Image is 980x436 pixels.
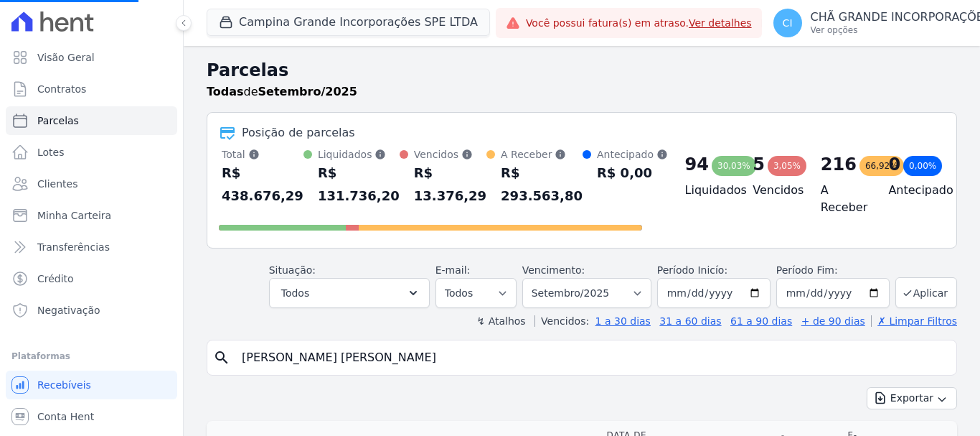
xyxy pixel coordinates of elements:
a: ✗ Limpar Filtros [871,315,957,327]
span: Crédito [37,272,74,286]
i: search [213,349,230,366]
div: 216 [821,153,857,176]
a: Clientes [6,170,177,198]
label: Período Inicío: [657,264,727,276]
a: Negativação [6,296,177,325]
span: Minha Carteira [37,208,111,223]
label: Período Fim: [776,263,890,278]
label: Vencidos: [534,315,589,327]
div: R$ 293.563,80 [501,162,583,208]
a: Minha Carteira [6,201,177,230]
div: Posição de parcelas [242,124,355,142]
a: Transferências [6,233,177,261]
input: Buscar por nome do lote ou do cliente [233,343,951,372]
span: Lotes [37,145,65,159]
span: CI [783,18,793,28]
span: Clientes [37,177,77,191]
span: Transferências [37,240,110,254]
div: 94 [685,153,709,176]
button: Exportar [867,387,957,409]
p: de [207,83,357,101]
div: R$ 0,00 [597,162,668,185]
div: 0,00% [903,156,942,176]
div: Liquidados [318,147,400,162]
div: Vencidos [414,147,486,162]
button: Todos [269,278,430,308]
div: 66,92% [859,156,904,176]
h4: Antecipado [888,182,933,199]
button: Campina Grande Incorporações SPE LTDA [207,9,490,36]
h2: Parcelas [207,57,957,83]
a: Recebíveis [6,371,177,399]
span: Contratos [37,82,86,96]
label: E-mail: [435,264,471,276]
div: 30,03% [712,156,756,176]
span: Negativação [37,303,100,317]
div: 3,05% [768,156,806,176]
label: Situação: [269,264,316,276]
a: 31 a 60 dias [659,315,721,327]
strong: Setembro/2025 [258,85,357,98]
div: 5 [753,153,765,176]
div: R$ 13.376,29 [414,162,486,208]
div: Total [222,147,303,162]
a: 61 a 90 dias [730,315,792,327]
span: Parcelas [37,113,79,128]
a: + de 90 dias [801,315,865,327]
a: Ver detalhes [689,17,752,29]
span: Conta Hent [37,409,94,424]
div: Antecipado [597,147,668,162]
div: Plataformas [11,348,171,365]
span: Você possui fatura(s) em atraso. [526,16,752,31]
label: Vencimento: [522,264,585,276]
label: ↯ Atalhos [476,315,525,327]
strong: Todas [207,85,244,98]
div: R$ 438.676,29 [222,162,303,208]
a: Crédito [6,264,177,293]
span: Visão Geral [37,50,95,65]
a: Conta Hent [6,402,177,431]
div: A Receber [501,147,583,162]
span: Todos [281,284,309,302]
div: R$ 131.736,20 [318,162,400,208]
h4: Vencidos [753,182,798,199]
div: 0 [888,153,900,176]
h4: A Receber [821,182,866,216]
a: Contratos [6,75,177,103]
span: Recebíveis [37,378,91,392]
button: Aplicar [895,277,957,308]
a: Lotes [6,138,177,167]
a: Visão Geral [6,43,177,72]
h4: Liquidados [685,182,730,199]
a: 1 a 30 dias [595,315,651,327]
a: Parcelas [6,106,177,135]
